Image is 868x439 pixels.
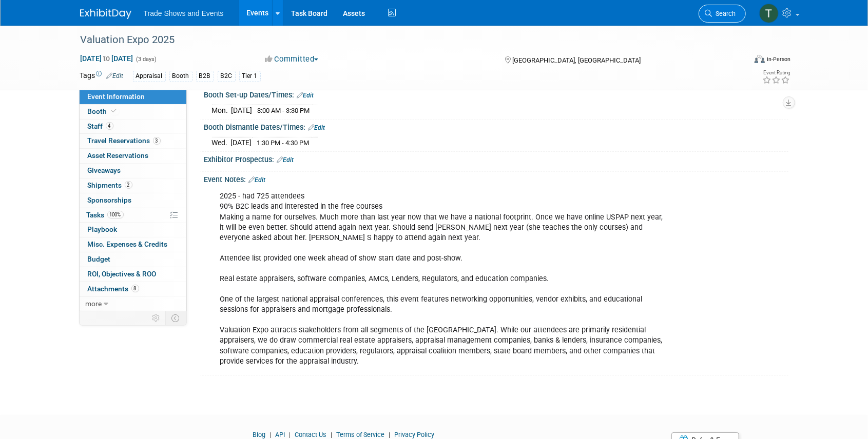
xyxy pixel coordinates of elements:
[88,136,161,145] span: Travel Reservations
[87,211,124,219] span: Tasks
[277,156,294,164] a: Edit
[257,139,310,147] span: 1:30 PM - 4:30 PM
[239,71,261,82] div: Tier 1
[297,92,314,99] a: Edit
[88,107,119,115] span: Booth
[80,237,186,252] a: Misc. Expenses & Credits
[88,166,121,174] span: Giveaways
[80,267,186,282] a: ROI, Objectives & ROO
[136,56,157,63] span: (3 days)
[88,196,132,204] span: Sponsorships
[80,119,186,134] a: Staff4
[112,108,117,114] i: Booth reservation complete
[766,55,790,63] div: In-Person
[88,181,132,189] span: Shipments
[394,431,434,438] a: Privacy Policy
[80,223,186,237] a: Playbook
[88,92,145,101] span: Event Information
[275,431,285,438] a: API
[80,134,186,148] a: Travel Reservations3
[144,9,224,17] span: Trade Shows and Events
[102,54,112,63] span: to
[88,255,111,263] span: Budget
[308,124,325,131] a: Edit
[755,55,765,63] img: Format-Inperson.png
[204,87,788,101] div: Booth Set-up Dates/Times:
[80,297,186,311] a: more
[86,300,102,308] span: more
[80,9,131,19] img: ExhibitDay
[685,53,791,69] div: Event Format
[512,56,641,64] span: [GEOGRAPHIC_DATA], [GEOGRAPHIC_DATA]
[133,71,166,82] div: Appraisal
[153,137,161,145] span: 3
[80,208,186,223] a: Tasks100%
[80,54,134,63] span: [DATE] [DATE]
[253,431,265,438] a: Blog
[699,5,746,23] a: Search
[232,105,253,115] td: [DATE]
[231,137,252,148] td: [DATE]
[80,178,186,193] a: Shipments2
[328,431,335,438] span: |
[107,211,124,218] span: 100%
[88,225,118,233] span: Playbook
[80,149,186,163] a: Asset Reservations
[286,431,293,438] span: |
[196,71,214,82] div: B2B
[169,71,192,82] div: Booth
[106,122,113,130] span: 4
[165,311,186,325] td: Toggle Event Tabs
[204,152,788,165] div: Exhibitor Prospectus:
[80,105,186,119] a: Booth
[88,240,168,248] span: Misc. Expenses & Credits
[88,122,113,130] span: Staff
[88,285,139,293] span: Attachments
[712,10,736,17] span: Search
[125,181,132,189] span: 2
[80,70,124,82] td: Tags
[80,282,186,296] a: Attachments8
[80,193,186,208] a: Sponsorships
[88,270,157,278] span: ROI, Objectives & ROO
[77,31,730,49] div: Valuation Expo 2025
[267,431,274,438] span: |
[218,71,236,82] div: B2C
[80,90,186,104] a: Event Information
[213,186,676,371] div: 2025 - had 725 attendees 90% B2C leads and interested in the free courses Making a name for ourse...
[204,119,788,133] div: Booth Dismantle Dates/Times:
[212,137,231,148] td: Wed.
[249,176,266,184] a: Edit
[261,54,322,65] button: Committed
[80,252,186,267] a: Budget
[148,311,166,325] td: Personalize Event Tab Strip
[759,4,779,23] img: Tiff Wagner
[204,172,788,185] div: Event Notes:
[88,151,149,159] span: Asset Reservations
[80,164,186,178] a: Giveaways
[107,72,124,79] a: Edit
[131,285,139,292] span: 8
[336,431,384,438] a: Terms of Service
[386,431,393,438] span: |
[295,431,326,438] a: Contact Us
[258,107,310,114] span: 8:00 AM - 3:30 PM
[212,105,232,115] td: Mon.
[762,70,790,75] div: Event Rating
